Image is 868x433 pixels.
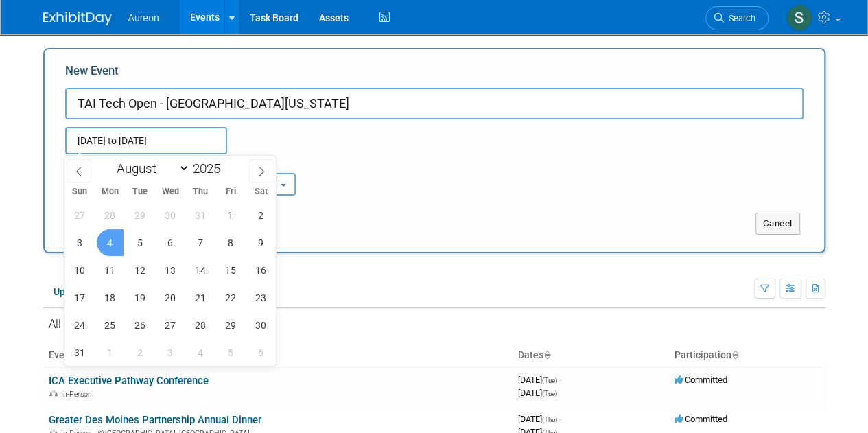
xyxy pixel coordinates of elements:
[187,284,214,311] span: August 21, 2025
[542,390,557,397] span: (Tue)
[125,187,155,196] span: Tue
[157,202,184,229] span: July 30, 2025
[65,88,804,119] input: Name of Trade Show / Conference
[97,339,124,366] span: September 1, 2025
[65,63,119,84] label: New Event
[97,284,124,311] span: August 18, 2025
[248,312,274,338] span: August 30, 2025
[155,187,185,196] span: Wed
[67,312,93,338] span: August 24, 2025
[157,312,184,338] span: August 27, 2025
[95,187,125,196] span: Mon
[202,154,319,172] div: Participation:
[187,229,214,256] span: August 7, 2025
[731,349,738,360] a: Sort by Participation Type
[755,213,800,235] button: Cancel
[518,388,557,398] span: [DATE]
[786,5,812,31] img: Sophia Millang
[49,375,209,387] a: ICA Executive Pathway Conference
[705,6,769,30] a: Search
[518,375,561,385] span: [DATE]
[187,339,214,366] span: September 4, 2025
[64,187,95,196] span: Sun
[248,229,274,256] span: August 9, 2025
[675,414,727,424] span: Committed
[97,312,124,338] span: August 25, 2025
[157,229,184,256] span: August 6, 2025
[110,160,189,177] select: Month
[248,202,274,229] span: August 2, 2025
[559,375,561,385] span: -
[187,202,214,229] span: July 31, 2025
[127,229,154,256] span: August 5, 2025
[518,414,561,424] span: [DATE]
[43,279,120,305] a: Upcoming8
[248,257,274,283] span: August 16, 2025
[49,414,261,426] a: Greater Des Moines Partnership Annual Dinner
[246,187,276,196] span: Sat
[97,257,124,283] span: August 11, 2025
[187,312,214,338] span: August 28, 2025
[97,202,124,229] span: July 28, 2025
[157,284,184,311] span: August 20, 2025
[218,312,244,338] span: August 29, 2025
[542,416,557,423] span: (Thu)
[97,229,124,256] span: August 4, 2025
[127,202,154,229] span: July 29, 2025
[675,375,727,385] span: Committed
[669,344,825,367] th: Participation
[67,202,93,229] span: July 27, 2025
[127,312,154,338] span: August 26, 2025
[127,284,154,311] span: August 19, 2025
[43,344,513,367] th: Event
[128,12,159,23] span: Aureon
[218,202,244,229] span: August 1, 2025
[61,390,96,399] span: In-Person
[724,13,755,23] span: Search
[542,377,557,384] span: (Tue)
[43,12,112,25] img: ExhibitDay
[559,414,561,424] span: -
[67,339,93,366] span: August 31, 2025
[65,154,182,172] div: Attendance / Format:
[187,257,214,283] span: August 14, 2025
[543,349,550,360] a: Sort by Start Date
[185,187,215,196] span: Thu
[127,257,154,283] span: August 12, 2025
[43,308,825,336] div: All Events
[513,344,669,367] th: Dates
[215,187,246,196] span: Fri
[157,339,184,366] span: September 3, 2025
[248,284,274,311] span: August 23, 2025
[157,257,184,283] span: August 13, 2025
[189,161,231,176] input: Year
[248,339,274,366] span: September 6, 2025
[65,127,227,154] input: Start Date - End Date
[218,339,244,366] span: September 5, 2025
[218,229,244,256] span: August 8, 2025
[67,229,93,256] span: August 3, 2025
[218,284,244,311] span: August 22, 2025
[67,257,93,283] span: August 10, 2025
[218,257,244,283] span: August 15, 2025
[127,339,154,366] span: September 2, 2025
[67,284,93,311] span: August 17, 2025
[49,390,58,397] img: In-Person Event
